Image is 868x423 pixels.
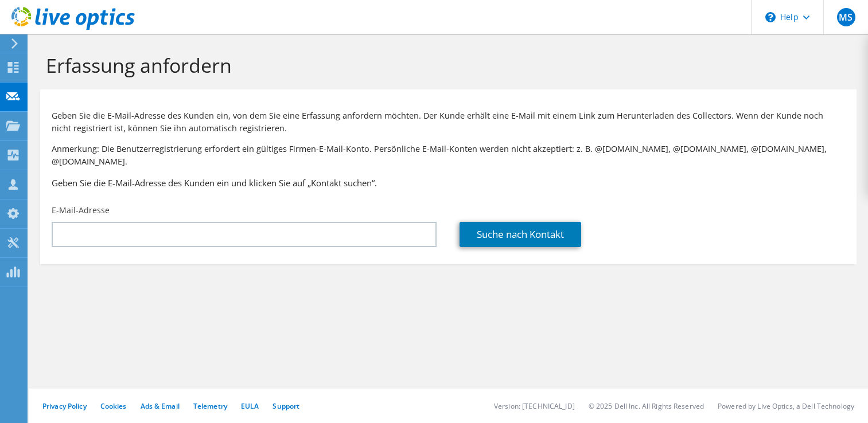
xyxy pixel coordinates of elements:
[837,8,855,26] span: MS
[52,205,110,216] label: E-Mail-Adresse
[765,12,776,22] svg: \n
[718,401,854,411] li: Powered by Live Optics, a Dell Technology
[494,401,575,411] li: Version: [TECHNICAL_ID]
[589,401,704,411] li: © 2025 Dell Inc. All Rights Reserved
[52,177,845,189] h3: Geben Sie die E-Mail-Adresse des Kunden ein und klicken Sie auf „Kontakt suchen“.
[241,401,259,411] a: EULA
[460,222,581,247] a: Suche nach Kontakt
[42,401,87,411] a: Privacy Policy
[193,401,227,411] a: Telemetry
[46,53,845,77] h1: Erfassung anfordern
[100,401,127,411] a: Cookies
[52,109,845,135] p: Geben Sie die E-Mail-Adresse des Kunden ein, von dem Sie eine Erfassung anfordern möchten. Der Ku...
[141,401,180,411] a: Ads & Email
[52,143,845,168] p: Anmerkung: Die Benutzerregistrierung erfordert ein gültiges Firmen-E-Mail-Konto. Persönliche E-Ma...
[273,401,299,411] a: Support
